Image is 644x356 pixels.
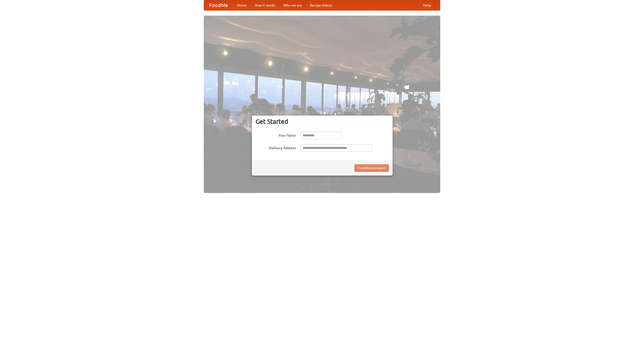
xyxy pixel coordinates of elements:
a: Recipe videos [306,0,336,10]
label: Delivery Address [256,144,296,150]
a: FoodMe [204,0,233,10]
label: Your Name [256,132,296,138]
a: Help [419,0,435,10]
a: Who we are [279,0,306,10]
button: Find Restaurants! [354,164,389,172]
a: How it works [251,0,279,10]
a: Home [233,0,251,10]
h3: Get Started [256,118,389,125]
